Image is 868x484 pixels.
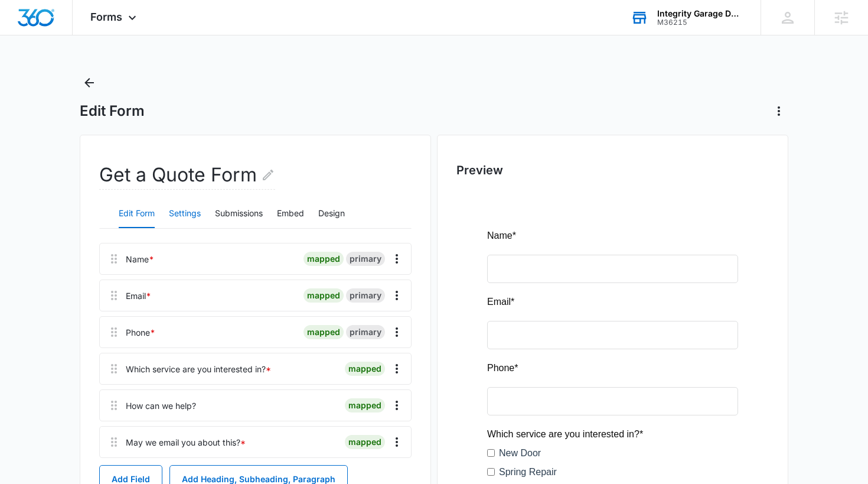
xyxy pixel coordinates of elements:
button: Edit Form Name [261,161,275,189]
button: Embed [277,200,304,228]
span: Name [12,14,37,24]
div: mapped [304,325,344,339]
button: Settings [169,200,201,228]
div: mapped [345,398,385,412]
span: Email [12,80,35,90]
div: Which service are you interested in? [126,363,271,375]
small: You agree to receive future emails and understand you may opt-out at any time [12,461,263,483]
button: Overflow Menu [387,323,406,342]
button: Actions [769,102,788,121]
button: Overflow Menu [387,249,406,268]
h2: Preview [456,161,769,179]
button: Edit Form [119,200,155,228]
button: Back [80,73,99,92]
button: Overflow Menu [387,396,406,415]
button: Design [318,200,345,228]
div: Email [126,290,151,302]
span: May we email you about this? [12,419,136,429]
div: account name [657,9,743,18]
h2: Get a Quote Form [99,161,275,190]
button: Overflow Menu [387,359,406,378]
span: How can we help? [12,337,89,347]
div: Name [126,253,154,265]
div: mapped [345,435,385,449]
label: General Inquiry [24,305,88,319]
button: Overflow Menu [387,433,406,451]
div: account id [657,18,743,27]
label: New Door [24,229,66,243]
label: Routine Service [24,286,90,300]
button: Overflow Menu [387,286,406,305]
button: Submissions [215,200,263,228]
div: How can we help? [126,399,196,412]
div: mapped [304,288,344,303]
div: primary [346,252,385,266]
div: mapped [304,252,344,266]
div: Phone [126,326,155,339]
div: primary [346,288,385,303]
span: Forms [90,11,122,23]
div: May we email you about this? [126,436,246,449]
label: Motor Repair [24,267,78,281]
h1: Edit Form [80,102,145,120]
div: primary [346,325,385,339]
span: Which service are you interested in? [12,212,164,222]
label: Spring Repair [24,248,81,262]
span: Phone [12,146,39,156]
div: mapped [345,362,385,376]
